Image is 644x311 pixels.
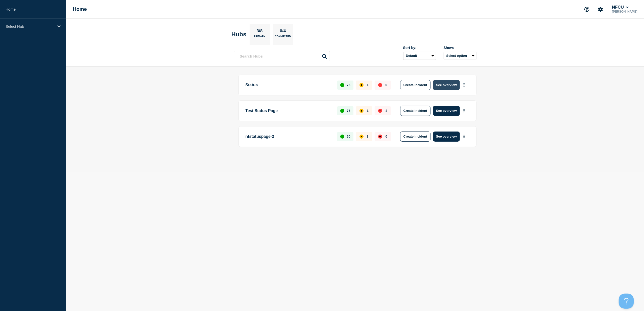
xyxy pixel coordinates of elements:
[246,80,332,90] p: Status
[400,106,431,116] button: Create incident
[234,51,330,61] input: Search Hubs
[73,6,87,12] h1: Home
[619,294,634,309] iframe: Help Scout Beacon - Open
[367,135,369,138] p: 3
[444,52,476,60] button: Select option
[340,109,344,113] div: up
[582,4,592,15] button: Support
[403,46,436,50] div: Sort by:
[386,83,387,87] p: 0
[278,29,288,35] p: 0/4
[378,83,382,87] div: down
[231,31,247,38] h2: Hubs
[386,109,387,113] p: 4
[444,46,476,50] div: Show:
[595,4,606,15] button: Account settings
[340,135,344,139] div: up
[433,132,460,142] button: See overview
[367,109,369,113] p: 1
[340,83,344,87] div: up
[275,35,291,40] p: Connected
[461,80,467,90] button: More actions
[360,109,364,113] div: affected
[400,132,431,142] button: Create incident
[360,135,364,139] div: affected
[611,5,630,10] button: NFCU
[246,132,332,142] p: nfstatuspage-2
[461,106,467,115] button: More actions
[386,135,387,138] p: 0
[461,132,467,141] button: More actions
[347,109,350,113] p: 75
[360,83,364,87] div: affected
[611,10,638,13] p: [PERSON_NAME]
[433,106,460,116] button: See overview
[246,106,332,116] p: Test Status Page
[378,135,382,139] div: down
[400,80,431,90] button: Create incident
[347,135,350,138] p: 60
[367,83,369,87] p: 1
[433,80,460,90] button: See overview
[403,52,436,60] select: Sort by
[378,109,382,113] div: down
[254,35,266,40] p: Primary
[6,24,54,29] p: Select Hub
[347,83,350,87] p: 76
[255,29,265,35] p: 3/8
